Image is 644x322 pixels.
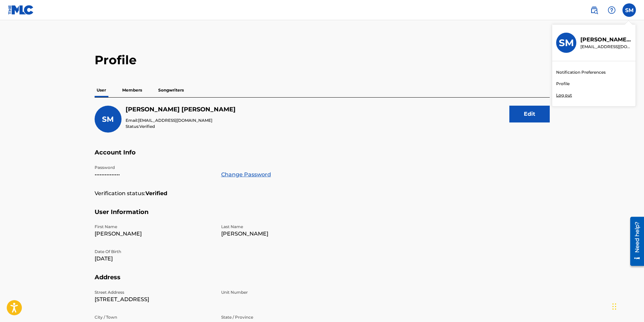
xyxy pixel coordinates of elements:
iframe: Chat Widget [610,290,644,322]
iframe: Resource Center [625,214,644,268]
p: [PERSON_NAME] [221,230,340,238]
p: First Name [95,224,213,230]
p: City / Town [95,314,213,320]
span: [EMAIL_ADDRESS][DOMAIN_NAME] [138,118,212,123]
a: Change Password [221,171,271,179]
p: User [95,83,108,97]
h3: SM [559,37,574,49]
p: Status: [126,123,236,130]
p: [DATE] [95,255,213,263]
p: Log out [556,92,572,98]
p: Street Address [95,289,213,295]
p: State / Province [221,314,340,320]
p: Last Name [221,224,340,230]
p: Email: [126,117,236,123]
a: Profile [556,81,570,87]
p: ••••••••••••••• [95,171,213,179]
p: Verification status: [95,189,145,198]
h2: Profile [95,52,550,68]
p: Members [120,83,144,97]
p: Songwriters [156,83,186,97]
div: Help [605,3,618,17]
p: Stephen Mayberry [580,36,632,44]
p: [PERSON_NAME] [95,230,213,238]
strong: Verified [145,189,167,198]
span: SM [625,6,634,14]
a: Public Search [587,3,601,17]
img: search [590,6,598,14]
a: Notification Preferences [556,69,606,75]
button: Edit [509,106,550,122]
span: Verified [139,124,155,129]
img: MLC Logo [8,5,34,15]
p: [STREET_ADDRESS] [95,295,213,303]
p: Date Of Birth [95,249,213,255]
h5: Address [95,274,550,289]
div: User Menu [622,3,636,17]
span: SM [102,115,114,124]
h5: Stephen Mayberry [126,106,236,113]
h5: User Information [95,208,550,224]
h5: Account Info [95,149,550,165]
p: Password [95,165,213,171]
p: songdremusic@yahoo.com [580,44,632,50]
div: Drag [612,296,616,317]
img: help [608,6,616,14]
p: Unit Number [221,289,340,295]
